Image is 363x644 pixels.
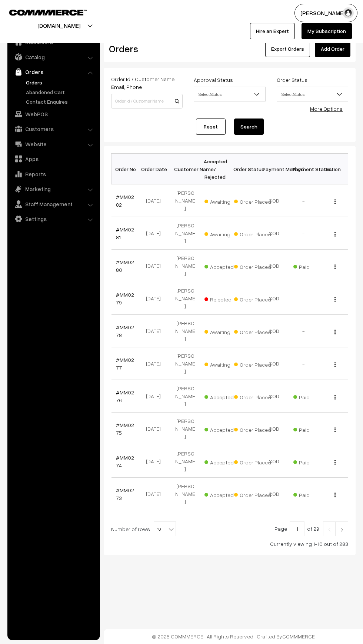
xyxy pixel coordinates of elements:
[204,196,242,206] span: Awaiting
[141,217,170,250] td: [DATE]
[319,154,348,184] th: Action
[259,478,289,510] td: COD
[234,119,264,135] button: Search
[116,324,134,338] a: #MM0278
[116,357,134,371] a: #MM0277
[170,154,200,184] th: Customer Name
[230,154,259,184] th: Order Status
[116,422,134,436] a: #MM0275
[9,197,97,211] a: Staff Management
[334,264,336,269] img: Menu
[265,41,310,57] button: Export Orders
[9,10,87,15] img: COMMMERCE
[302,23,352,39] a: My Subscription
[204,489,242,499] span: Accepted
[9,7,74,16] a: COMMMERCE
[259,315,289,347] td: COD
[259,154,289,184] th: Payment Method
[234,359,271,368] span: Order Placed
[334,297,336,302] img: Menu
[343,7,354,19] img: user
[334,362,336,367] img: Menu
[234,489,271,499] span: Order Placed
[170,217,200,250] td: [PERSON_NAME]
[194,87,265,101] span: Select Status
[307,525,319,532] span: of 29
[334,330,336,334] img: Menu
[234,326,271,336] span: Order Placed
[204,261,242,271] span: Accepted
[170,184,200,217] td: [PERSON_NAME]
[289,154,319,184] th: Payment Status
[116,389,134,403] a: #MM0276
[204,457,242,466] span: Accepted
[111,94,183,109] input: Order Id / Customer Name / Customer Email / Customer Phone
[259,217,289,250] td: COD
[194,88,265,101] span: Select Status
[170,282,200,315] td: [PERSON_NAME]
[141,282,170,315] td: [DATE]
[141,250,170,282] td: [DATE]
[289,217,319,250] td: -
[339,527,345,532] img: Right
[170,478,200,510] td: [PERSON_NAME]
[234,261,271,271] span: Order Placed
[111,75,183,91] label: Order Id / Customer Name, Email, Phone
[170,380,200,413] td: [PERSON_NAME]
[9,65,97,79] a: Orders
[194,76,233,84] label: Approval Status
[9,107,97,121] a: WebPOS
[9,182,97,196] a: Marketing
[293,391,330,401] span: Paid
[250,23,295,39] a: Hire an Expert
[259,282,289,315] td: COD
[259,380,289,413] td: COD
[141,445,170,478] td: [DATE]
[11,16,106,35] button: [DOMAIN_NAME]
[204,294,242,303] span: Rejected
[234,196,271,206] span: Order Placed
[294,4,357,22] button: [PERSON_NAME]…
[234,457,271,466] span: Order Placed
[289,282,319,315] td: -
[141,347,170,380] td: [DATE]
[9,50,97,64] a: Catalog
[277,87,348,101] span: Select Status
[104,629,363,644] footer: © 2025 COMMMERCE | All Rights Reserved | Crafted By
[293,489,330,499] span: Paid
[24,79,97,86] a: Orders
[141,478,170,510] td: [DATE]
[9,137,97,151] a: Website
[334,199,336,204] img: Menu
[315,41,350,57] a: Add Order
[274,525,287,532] span: Page
[196,119,226,135] a: Reset
[116,194,134,208] a: #MM0282
[154,521,176,536] span: 10
[109,43,182,54] h2: Orders
[259,347,289,380] td: COD
[259,445,289,478] td: COD
[326,527,333,532] img: Left
[9,167,97,181] a: Reports
[170,445,200,478] td: [PERSON_NAME]
[259,413,289,445] td: COD
[141,413,170,445] td: [DATE]
[277,76,307,84] label: Order Status
[200,154,230,184] th: Accepted / Rejected
[111,540,348,548] div: Currently viewing 1-10 out of 283
[234,228,271,238] span: Order Placed
[204,228,242,238] span: Awaiting
[116,291,134,306] a: #MM0279
[141,154,170,184] th: Order Date
[141,380,170,413] td: [DATE]
[111,525,150,533] span: Number of rows
[282,633,315,640] a: COMMMERCE
[9,152,97,166] a: Apps
[116,259,134,273] a: #MM0280
[116,454,134,468] a: #MM0274
[141,184,170,217] td: [DATE]
[310,106,343,112] a: More Options
[289,315,319,347] td: -
[259,250,289,282] td: COD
